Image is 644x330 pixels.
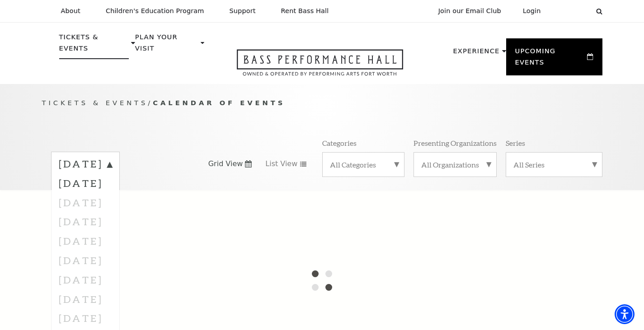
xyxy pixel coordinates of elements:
[42,98,602,109] p: /
[265,159,297,169] span: List View
[506,138,525,148] p: Series
[153,99,285,107] span: Calendar of Events
[421,160,489,169] label: All Organizations
[555,7,588,15] select: Select:
[204,49,436,84] a: Open this option
[513,160,595,169] label: All Series
[515,46,585,73] p: Upcoming Events
[615,304,635,324] div: Accessibility Menu
[42,99,148,107] span: Tickets & Events
[281,7,329,15] p: Rent Bass Hall
[59,173,112,193] label: [DATE]
[230,7,256,15] p: Support
[61,7,80,15] p: About
[453,46,499,62] p: Experience
[59,157,112,173] label: [DATE]
[135,32,198,59] p: Plan Your Visit
[59,32,129,59] p: Tickets & Events
[330,160,397,169] label: All Categories
[106,7,204,15] p: Children's Education Program
[208,159,243,169] span: Grid View
[322,138,357,148] p: Categories
[414,138,497,148] p: Presenting Organizations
